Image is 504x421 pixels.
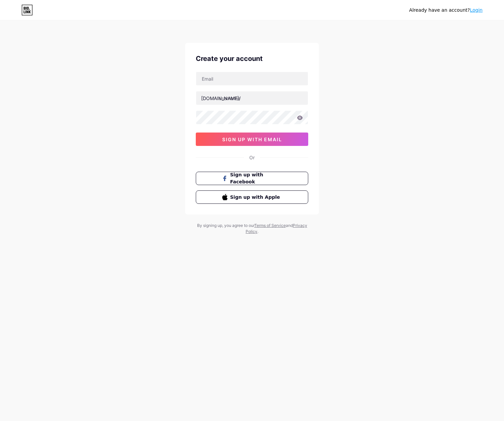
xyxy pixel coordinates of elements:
[249,154,255,161] div: Or
[196,54,308,64] div: Create your account
[470,7,483,13] a: Login
[195,223,309,235] div: By signing up, you agree to our and .
[230,194,282,201] span: Sign up with Apple
[196,91,308,105] input: username
[196,133,308,146] button: sign up with email
[196,190,308,204] button: Sign up with Apple
[196,72,308,85] input: Email
[230,171,282,185] span: Sign up with Facebook
[222,137,282,142] span: sign up with email
[201,95,241,102] div: [DOMAIN_NAME]/
[196,172,308,185] button: Sign up with Facebook
[409,7,483,14] div: Already have an account?
[254,223,286,228] a: Terms of Service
